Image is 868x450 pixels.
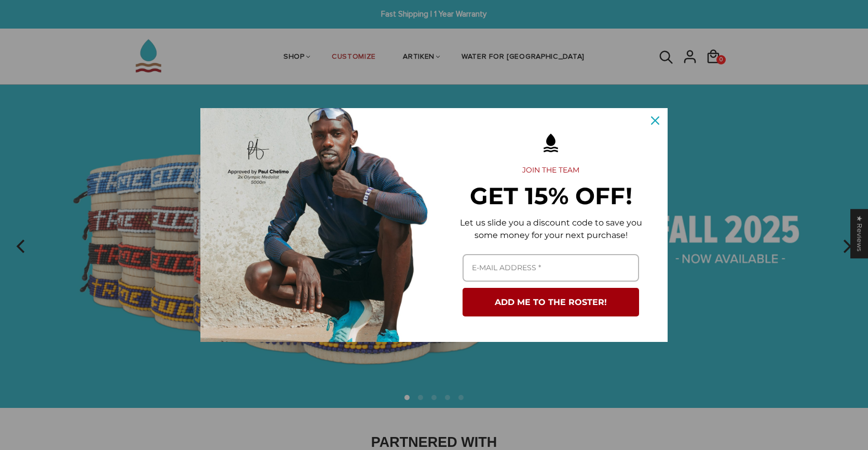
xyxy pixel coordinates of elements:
strong: GET 15% OFF! [470,181,632,210]
p: Let us slide you a discount code to save you some money for your next purchase! [451,217,651,242]
button: ADD ME TO THE ROSTER! [463,288,639,316]
svg: close icon [651,116,659,125]
input: Email field [463,254,639,282]
button: Close [643,108,668,133]
h2: JOIN THE TEAM [451,166,651,175]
